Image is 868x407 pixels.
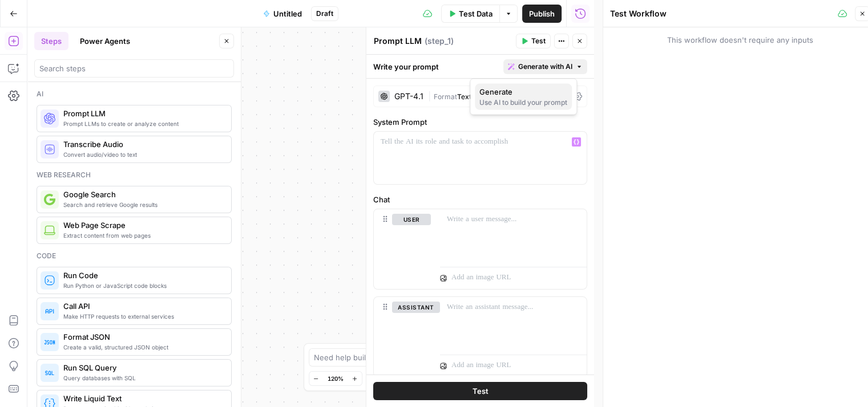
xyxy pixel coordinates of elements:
[63,373,222,382] span: Query databases with SQL
[63,139,222,150] span: Transcribe Audio
[479,86,563,97] span: Generate
[328,374,344,383] span: 120%
[63,119,222,128] span: Prompt LLMs to create or analyze content
[73,32,137,50] button: Power Agents
[63,343,222,352] span: Create a valid, structured JSON object
[457,92,471,101] span: Text
[392,214,431,225] button: user
[63,393,222,404] span: Write Liquid Text
[39,63,229,74] input: Search steps
[373,382,587,400] button: Test
[472,385,488,397] span: Test
[503,59,587,74] button: Generate with AI
[63,300,222,312] span: Call API
[366,55,594,78] div: Write your prompt
[63,231,222,240] span: Extract content from web pages
[37,251,232,261] div: Code
[63,362,222,373] span: Run SQL Query
[373,116,587,128] label: System Prompt
[531,36,546,46] span: Test
[37,170,232,180] div: Web research
[394,92,423,100] div: GPT-4.1
[273,8,302,19] span: Untitled
[470,79,577,115] div: Generate with AI
[63,108,222,119] span: Prompt LLM
[392,302,440,313] button: assistant
[63,219,222,231] span: Web Page Scrape
[256,5,309,23] button: Untitled
[479,97,567,108] div: Use AI to build your prompt
[425,35,454,47] span: ( step_1 )
[441,5,499,23] button: Test Data
[63,312,222,321] span: Make HTTP requests to external services
[373,194,587,205] label: Chat
[522,5,562,23] button: Publish
[63,270,222,281] span: Run Code
[37,89,232,99] div: Ai
[63,189,222,200] span: Google Search
[374,297,431,377] div: assistant
[516,34,551,48] button: Test
[63,331,222,343] span: Format JSON
[428,90,434,101] span: |
[518,62,572,72] span: Generate with AI
[434,92,457,101] span: Format
[63,150,222,159] span: Convert audio/video to text
[529,8,555,19] span: Publish
[374,35,422,47] textarea: Prompt LLM
[63,281,222,290] span: Run Python or JavaScript code blocks
[63,200,222,209] span: Search and retrieve Google results
[459,8,492,19] span: Test Data
[34,32,68,50] button: Steps
[316,9,333,19] span: Draft
[374,209,431,289] div: user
